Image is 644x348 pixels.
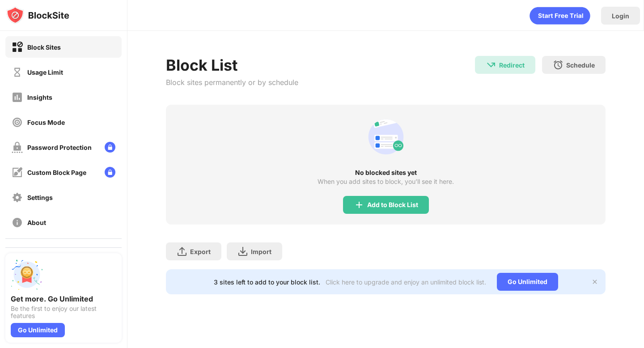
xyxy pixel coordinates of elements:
div: 3 sites left to add to your block list. [214,278,320,286]
div: Click here to upgrade and enjoy an unlimited block list. [326,278,486,286]
div: Block sites permanently or by schedule [166,78,298,87]
div: Password Protection [27,144,92,151]
img: about-off.svg [12,217,23,228]
img: time-usage-off.svg [12,67,23,78]
div: Export [190,248,211,255]
div: No blocked sites yet [166,169,605,176]
div: Login [612,12,629,20]
div: About [27,219,46,226]
div: Schedule [566,61,595,69]
div: animation [364,115,407,158]
div: Settings [27,194,53,201]
div: Redirect [499,61,525,69]
img: insights-off.svg [12,92,23,103]
div: Go Unlimited [497,273,558,291]
div: Usage Limit [27,68,63,76]
div: Go Unlimited [11,323,65,337]
img: settings-off.svg [12,192,23,203]
div: Focus Mode [27,119,65,126]
div: Custom Block Page [27,169,86,176]
img: logo-blocksite.svg [6,6,69,24]
div: Import [251,248,271,255]
div: Block List [166,56,298,74]
img: lock-menu.svg [105,167,115,178]
div: animation [530,7,590,25]
img: password-protection-off.svg [12,142,23,153]
div: Be the first to enjoy our latest features [11,305,116,319]
div: Add to Block List [367,201,418,208]
img: lock-menu.svg [105,142,115,153]
div: When you add sites to block, you’ll see it here. [318,178,454,185]
img: push-unlimited.svg [11,259,43,291]
div: Get more. Go Unlimited [11,294,116,303]
img: customize-block-page-off.svg [12,167,23,178]
img: x-button.svg [591,278,598,285]
div: Block Sites [27,43,61,51]
img: block-on.svg [12,42,23,53]
div: Insights [27,93,52,101]
img: focus-off.svg [12,117,23,128]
